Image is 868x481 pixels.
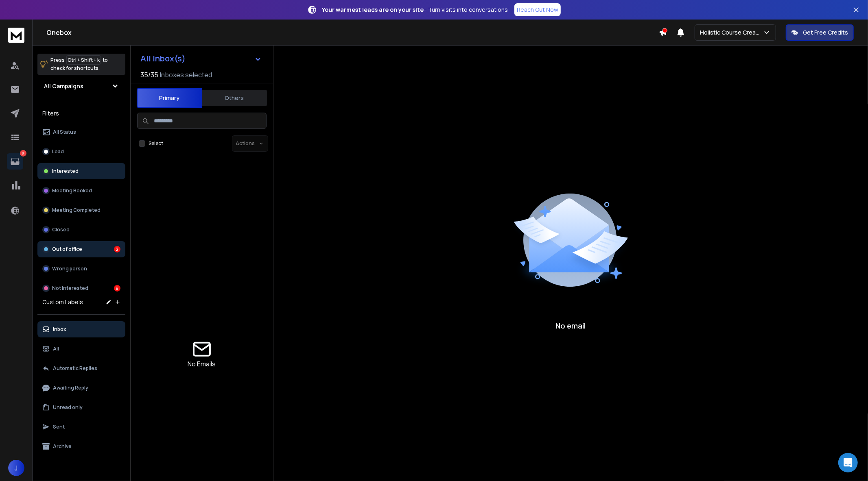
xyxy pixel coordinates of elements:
p: Interested [52,168,79,174]
label: Select [149,140,163,147]
p: Out of office [52,246,82,252]
button: Others [202,89,267,107]
p: Press to check for shortcuts. [50,56,108,72]
button: All [37,341,125,357]
button: All Campaigns [37,78,125,94]
button: Meeting Completed [37,202,125,218]
strong: Your warmest leads are on your site [322,6,424,13]
button: Lead [37,144,125,160]
p: Wrong person [52,266,87,272]
h3: Inboxes selected [160,70,212,80]
button: Awaiting Reply [37,380,125,396]
p: Not Interested [52,285,88,292]
p: All [53,346,59,352]
button: J [8,460,24,476]
p: Archive [53,443,72,450]
p: 8 [20,150,26,157]
h1: All Campaigns [44,82,83,90]
p: Meeting Completed [52,207,101,213]
p: Automatic Replies [53,365,97,372]
p: Closed [52,226,70,233]
button: Archive [37,438,125,455]
p: Get Free Credits [803,28,848,37]
button: Out of office2 [37,241,125,257]
button: Meeting Booked [37,183,125,199]
button: Not Interested6 [37,280,125,296]
button: Closed [37,222,125,238]
p: No email [556,320,586,331]
button: Unread only [37,399,125,416]
div: 2 [114,246,120,252]
p: Unread only [53,404,83,411]
p: Sent [53,424,65,430]
span: 35 / 35 [140,70,158,80]
div: Open Intercom Messenger [838,453,858,472]
p: Awaiting Reply [53,385,88,391]
p: No Emails [188,359,216,369]
p: Lead [52,148,64,155]
button: Get Free Credits [786,24,854,41]
a: 8 [7,153,23,170]
p: All Status [53,129,76,135]
p: Inbox [53,326,66,333]
button: Automatic Replies [37,360,125,377]
p: Meeting Booked [52,187,92,194]
button: Sent [37,419,125,435]
a: Reach Out Now [514,3,561,16]
button: Wrong person [37,261,125,277]
button: All Status [37,124,125,140]
p: Holistic Course Creator [700,28,763,37]
button: Interested [37,163,125,179]
div: 6 [114,285,120,292]
h1: Onebox [46,28,659,37]
h3: Filters [37,108,125,119]
button: All Inbox(s) [134,50,268,67]
h3: Custom Labels [42,298,83,306]
button: Primary [137,88,202,108]
p: Reach Out Now [517,6,558,14]
p: – Turn visits into conversations [322,6,508,14]
h1: All Inbox(s) [140,54,186,63]
img: logo [8,28,24,43]
button: Inbox [37,321,125,337]
span: Ctrl + Shift + k [66,55,101,65]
